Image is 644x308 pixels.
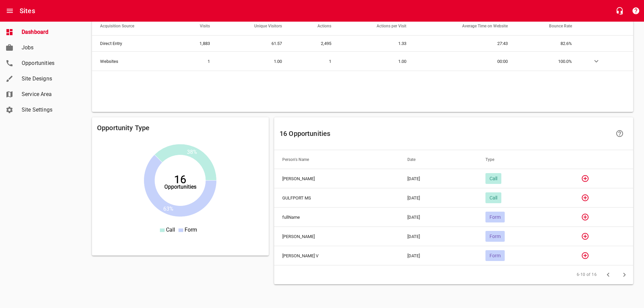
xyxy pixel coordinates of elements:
[399,188,477,208] td: [DATE]
[414,52,516,71] td: 00:00
[22,75,73,83] span: Site Designs
[485,234,505,239] span: Form
[274,208,399,227] td: fullName
[612,125,628,142] a: Learn more about your Opportunities
[174,17,218,35] th: Visits
[485,212,505,222] div: Form
[290,52,339,71] td: 1
[485,176,501,181] span: Call
[399,246,477,265] td: [DATE]
[485,192,501,203] div: Call
[22,90,73,98] span: Service Area
[485,214,505,220] span: Form
[414,35,516,52] td: 27:43
[399,208,477,227] td: [DATE]
[339,35,415,52] td: 1.33
[516,52,580,71] td: 100.0%
[22,59,73,67] span: Opportunities
[485,253,505,258] span: Form
[577,271,597,278] span: 6-10 of 16
[274,150,399,169] th: Person's Name
[628,3,644,19] button: Support Portal
[485,231,505,242] div: Form
[185,227,197,233] span: Form
[92,17,174,35] th: Acquisition Source
[164,206,174,212] text: 63%
[174,52,218,71] td: 1
[22,44,73,52] span: Jobs
[274,246,399,265] td: [PERSON_NAME] V
[612,3,628,19] button: Live Chat
[274,169,399,188] td: [PERSON_NAME]
[485,250,505,261] div: Form
[399,169,477,188] td: [DATE]
[22,106,73,114] span: Site Settings
[516,35,580,52] td: 82.6%
[187,148,197,155] text: 38%
[20,5,35,16] h6: Sites
[174,35,218,52] td: 1,883
[516,17,580,35] th: Bounce Rate
[290,17,339,35] th: Actions
[339,17,415,35] th: Actions per Visit
[339,52,415,71] td: 1.00
[164,184,196,190] text: Opportunities
[280,128,610,139] h6: 16 Opportunities
[218,35,290,52] td: 61.57
[485,173,501,184] div: Call
[22,28,73,36] span: Dashboard
[399,227,477,246] td: [DATE]
[166,227,175,233] span: Call
[399,150,477,169] th: Date
[485,195,501,200] span: Call
[2,3,18,19] button: Open drawer
[218,52,290,71] td: 1.00
[477,150,569,169] th: Type
[92,35,174,52] td: Direct Entry
[174,173,186,186] text: 16
[290,35,339,52] td: 2,495
[92,52,174,71] td: Websites
[274,188,399,208] td: GULFPORT MS
[97,122,264,133] h6: Opportunity Type
[218,17,290,35] th: Unique Visitors
[414,17,516,35] th: Average Time on Website
[274,227,399,246] td: [PERSON_NAME]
